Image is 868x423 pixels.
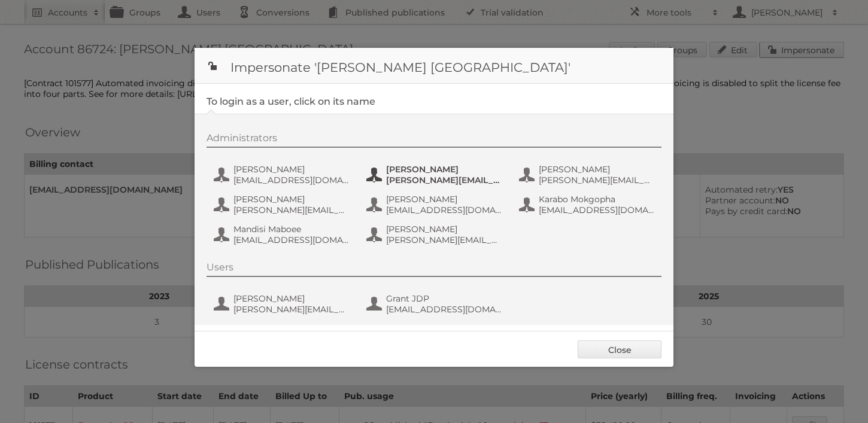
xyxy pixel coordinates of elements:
[233,293,350,304] span: [PERSON_NAME]
[386,175,502,185] span: [PERSON_NAME][EMAIL_ADDRESS][DOMAIN_NAME]
[213,193,353,217] button: [PERSON_NAME] [PERSON_NAME][EMAIL_ADDRESS][PERSON_NAME][DOMAIN_NAME]
[233,205,350,215] span: [PERSON_NAME][EMAIL_ADDRESS][PERSON_NAME][DOMAIN_NAME]
[386,205,502,215] span: [EMAIL_ADDRESS][DOMAIN_NAME]
[386,164,502,175] span: [PERSON_NAME]
[213,163,353,187] button: [PERSON_NAME] [EMAIL_ADDRESS][DOMAIN_NAME]
[386,194,502,205] span: [PERSON_NAME]
[213,292,353,316] button: [PERSON_NAME] [PERSON_NAME][EMAIL_ADDRESS][PERSON_NAME][DOMAIN_NAME]
[386,235,502,245] span: [PERSON_NAME][EMAIL_ADDRESS][DOMAIN_NAME]
[386,293,502,304] span: Grant JDP
[213,223,353,247] button: Mandisi Maboee [EMAIL_ADDRESS][DOMAIN_NAME]
[365,163,506,187] button: [PERSON_NAME] [PERSON_NAME][EMAIL_ADDRESS][DOMAIN_NAME]
[518,163,658,187] button: [PERSON_NAME] [PERSON_NAME][EMAIL_ADDRESS][DOMAIN_NAME]
[365,193,506,217] button: [PERSON_NAME] [EMAIL_ADDRESS][DOMAIN_NAME]
[233,194,350,205] span: [PERSON_NAME]
[233,224,350,235] span: Mandisi Maboee
[386,304,502,315] span: [EMAIL_ADDRESS][DOMAIN_NAME]
[539,194,655,205] span: Karabo Mokgopha
[233,164,350,175] span: [PERSON_NAME]
[539,205,655,215] span: [EMAIL_ADDRESS][DOMAIN_NAME]
[518,193,658,217] button: Karabo Mokgopha [EMAIL_ADDRESS][DOMAIN_NAME]
[207,261,661,277] div: Users
[233,235,350,245] span: [EMAIL_ADDRESS][DOMAIN_NAME]
[365,292,506,316] button: Grant JDP [EMAIL_ADDRESS][DOMAIN_NAME]
[195,48,673,84] h1: Impersonate '[PERSON_NAME] [GEOGRAPHIC_DATA]'
[386,224,502,235] span: [PERSON_NAME]
[539,175,655,185] span: [PERSON_NAME][EMAIL_ADDRESS][DOMAIN_NAME]
[539,164,655,175] span: [PERSON_NAME]
[365,223,506,247] button: [PERSON_NAME] [PERSON_NAME][EMAIL_ADDRESS][DOMAIN_NAME]
[578,340,661,358] a: Close
[233,175,350,185] span: [EMAIL_ADDRESS][DOMAIN_NAME]
[233,304,350,315] span: [PERSON_NAME][EMAIL_ADDRESS][PERSON_NAME][DOMAIN_NAME]
[207,132,661,148] div: Administrators
[207,96,375,107] legend: To login as a user, click on its name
